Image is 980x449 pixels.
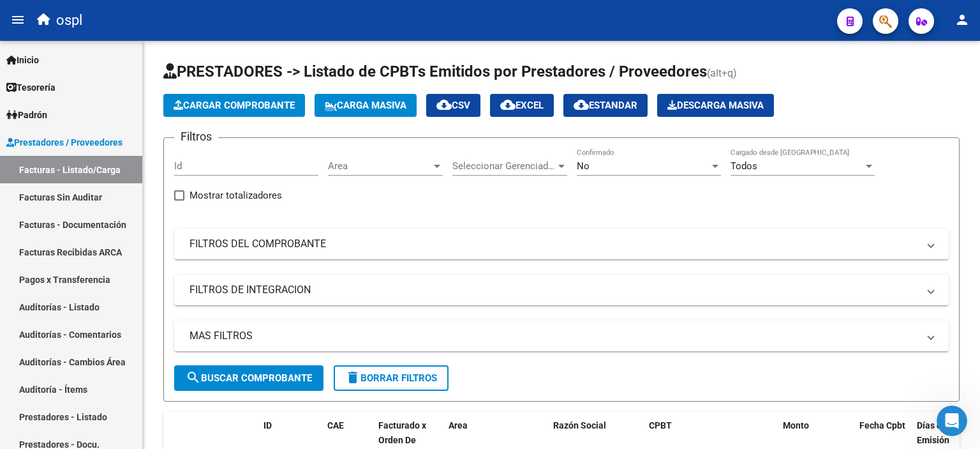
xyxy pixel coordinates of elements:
span: Area [449,420,468,430]
span: ID [264,420,272,430]
span: Area [328,160,431,172]
span: Prestadores / Proveedores [6,135,122,149]
iframe: Intercom live chat [937,406,967,436]
span: Cargar Comprobante [174,100,295,111]
span: Mostrar totalizadores [189,188,282,203]
span: Todos [731,160,757,172]
span: Buscar Comprobante [186,372,312,384]
mat-panel-title: FILTROS DE INTEGRACION [189,283,918,297]
button: CSV [426,94,480,117]
button: Buscar Comprobante [174,365,323,391]
span: Tesorería [6,80,56,95]
span: Carga Masiva [325,100,406,111]
mat-panel-title: MAS FILTROS [189,329,918,343]
mat-icon: cloud_download [500,97,516,112]
mat-panel-title: FILTROS DEL COMPROBANTE [189,237,918,251]
h3: Filtros [174,128,218,146]
span: PRESTADORES -> Listado de CPBTs Emitidos por Prestadores / Proveedores [163,63,707,80]
mat-icon: cloud_download [574,97,589,112]
app-download-masive: Descarga masiva de comprobantes (adjuntos) [657,94,774,117]
span: Padrón [6,108,47,122]
span: Inicio [6,53,39,67]
span: Descarga Masiva [667,100,764,111]
span: Seleccionar Gerenciador [452,160,556,172]
span: No [577,160,590,172]
span: (alt+q) [707,67,737,79]
button: EXCEL [490,94,554,117]
span: ospl [56,6,82,34]
mat-expansion-panel-header: FILTROS DE INTEGRACION [174,275,949,305]
mat-icon: person [954,12,970,27]
span: Borrar Filtros [345,372,437,384]
mat-icon: delete [345,370,360,385]
span: CPBT [649,420,672,430]
button: Estandar [563,94,648,117]
mat-icon: search [186,370,201,385]
span: Días desde Emisión [917,420,961,445]
mat-icon: cloud_download [436,97,452,112]
mat-expansion-panel-header: FILTROS DEL COMPROBANTE [174,229,949,259]
button: Carga Masiva [315,94,417,117]
span: EXCEL [500,100,544,111]
span: Estandar [574,100,637,111]
mat-icon: menu [10,12,26,27]
span: CAE [327,420,344,430]
mat-expansion-panel-header: MAS FILTROS [174,321,949,351]
span: Razón Social [553,420,606,430]
span: Monto [783,420,809,430]
button: Descarga Masiva [657,94,774,117]
button: Borrar Filtros [334,365,449,391]
span: CSV [436,100,470,111]
span: Facturado x Orden De [378,420,426,445]
span: Fecha Cpbt [859,420,905,430]
button: Cargar Comprobante [163,94,305,117]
